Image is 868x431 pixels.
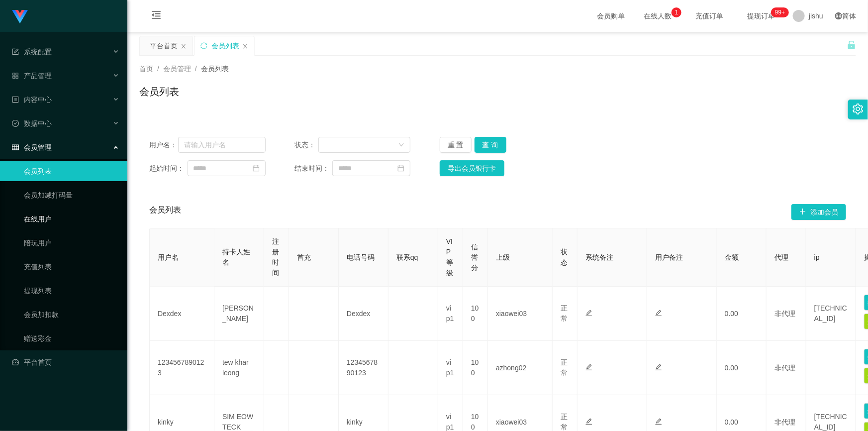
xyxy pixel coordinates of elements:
[12,96,52,104] span: 内容中心
[12,120,19,127] i: 图标: check-circle-o
[211,36,239,55] div: 会员列表
[214,341,264,395] td: tew khar leong
[12,144,19,151] i: 图标: table
[24,233,119,253] a: 陪玩用户
[672,7,681,17] sup: 1
[655,418,662,425] i: 图标: edit
[24,185,119,205] a: 会员加减打码量
[440,160,504,176] button: 导出会员银行卡
[158,253,179,261] span: 用户名
[297,253,311,261] span: 首充
[655,253,683,261] span: 用户备注
[139,84,179,99] h1: 会员列表
[690,12,728,19] span: 充值订单
[397,165,404,172] i: 图标: calendar
[150,36,178,55] div: 平台首页
[585,418,592,425] i: 图标: edit
[139,0,173,32] i: 图标: menu-fold
[157,65,159,73] span: /
[24,209,119,229] a: 在线用户
[24,257,119,277] a: 充值列表
[222,248,250,266] span: 持卡人姓名
[398,142,404,149] i: 图标: down
[24,161,119,181] a: 会员列表
[725,253,739,261] span: 金额
[12,96,19,103] i: 图标: profile
[561,358,568,377] span: 正常
[806,287,856,341] td: [TECHNICAL_ID]
[814,253,820,261] span: ip
[774,253,788,261] span: 代理
[438,287,463,341] td: vip1
[440,137,472,153] button: 重 置
[438,341,463,395] td: vip1
[463,287,488,341] td: 100
[163,65,191,73] span: 会员管理
[339,287,388,341] td: Dexdex
[12,352,119,372] a: 图标: dashboard平台首页
[655,364,662,371] i: 图标: edit
[471,243,478,272] span: 信誉分
[774,364,795,372] span: 非代理
[24,305,119,324] a: 会员加扣款
[847,40,856,49] i: 图标: unlock
[178,137,266,153] input: 请输入用户名
[774,418,795,426] span: 非代理
[294,140,318,150] span: 状态：
[561,248,568,266] span: 状态
[242,43,248,49] i: 图标: close
[742,12,780,19] span: 提现订单
[149,204,181,220] span: 会员列表
[496,253,510,261] span: 上级
[12,72,19,79] i: 图标: appstore-o
[214,287,264,341] td: [PERSON_NAME]
[149,163,188,174] span: 起始时间：
[195,65,197,73] span: /
[339,341,388,395] td: 1234567890123
[446,237,453,277] span: VIP等级
[139,65,153,73] span: 首页
[655,310,662,317] i: 图标: edit
[791,204,846,220] button: 图标: plus添加会员
[12,48,52,56] span: 系统配置
[396,253,418,261] span: 联系qq
[12,48,19,55] i: 图标: form
[717,341,767,395] td: 0.00
[12,10,28,24] img: logo.9652507e.png
[488,287,553,341] td: xiaowei03
[24,328,119,348] a: 赠送彩金
[272,237,279,277] span: 注册时间
[150,287,214,341] td: Dexdex
[347,253,375,261] span: 电话号码
[585,364,592,371] i: 图标: edit
[253,165,260,172] i: 图标: calendar
[181,43,187,49] i: 图标: close
[12,143,52,151] span: 会员管理
[200,42,207,49] i: 图标: sync
[853,104,864,114] i: 图标: setting
[12,72,52,80] span: 产品管理
[294,163,333,174] span: 结束时间：
[675,7,678,17] p: 1
[150,341,214,395] td: 1234567890123
[488,341,553,395] td: azhong02
[771,7,789,17] sup: 1201
[561,304,568,323] span: 正常
[717,287,767,341] td: 0.00
[149,140,178,150] span: 用户名：
[24,281,119,301] a: 提现列表
[585,310,592,317] i: 图标: edit
[12,119,52,127] span: 数据中心
[835,12,842,19] i: 图标: global
[475,137,506,153] button: 查 询
[201,65,229,73] span: 会员列表
[774,310,795,318] span: 非代理
[639,12,676,19] span: 在线人数
[561,413,568,431] span: 正常
[585,253,613,261] span: 系统备注
[463,341,488,395] td: 100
